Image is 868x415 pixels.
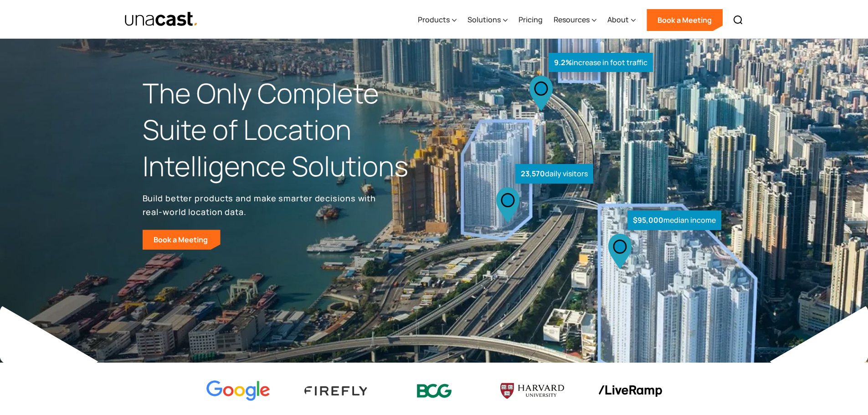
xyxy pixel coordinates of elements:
strong: 9.2% [554,57,572,67]
div: Products [418,1,457,39]
img: Search icon [733,15,744,26]
div: median income [627,210,721,230]
div: Solutions [467,14,501,25]
div: About [607,1,636,39]
div: Resources [554,1,596,39]
strong: 23,570 [521,169,545,179]
img: liveramp logo [598,385,662,397]
a: Pricing [519,1,543,39]
img: Harvard U logo [500,380,564,402]
strong: $95,000 [633,215,663,225]
h1: The Only Complete Suite of Location Intelligence Solutions [143,75,434,184]
div: daily visitors [515,164,593,184]
img: Firefly Advertising logo [304,386,368,395]
a: Book a Meeting [647,9,723,31]
img: Unacast text logo [124,11,199,27]
div: increase in foot traffic [549,53,653,72]
div: Solutions [467,1,508,39]
img: BCG logo [402,378,466,404]
p: Build better products and make smarter decisions with real-world location data. [143,191,380,219]
div: Products [418,14,450,25]
div: About [607,14,629,25]
a: Book a Meeting [143,230,221,250]
div: Resources [554,14,590,25]
a: home [124,11,199,27]
img: Google logo Color [206,380,270,402]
